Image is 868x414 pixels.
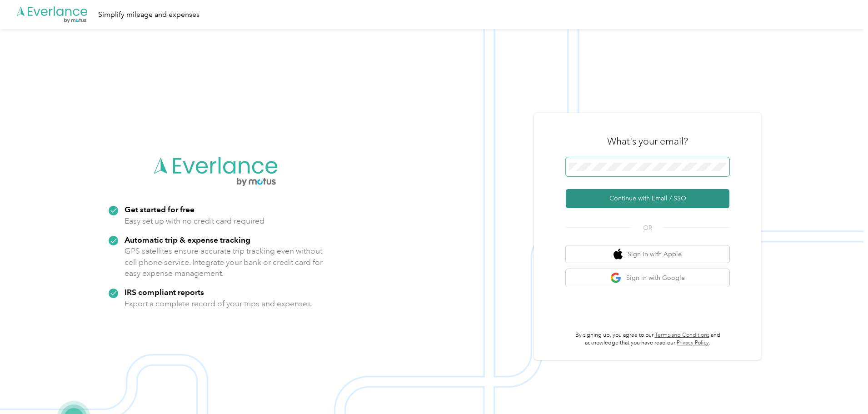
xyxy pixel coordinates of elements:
[566,269,729,287] button: google logoSign in with Google
[125,298,313,309] p: Export a complete record of your trips and expenses.
[125,235,250,244] strong: Automatic trip & expense tracking
[125,287,204,297] strong: IRS compliant reports
[610,272,622,284] img: google logo
[607,135,688,148] h3: What's your email?
[125,215,264,227] p: Easy set up with no credit card required
[677,339,709,346] a: Privacy Policy
[566,331,729,347] p: By signing up, you agree to our and acknowledge that you have read our .
[566,245,729,263] button: apple logoSign in with Apple
[614,249,623,260] img: apple logo
[566,189,729,208] button: Continue with Email / SSO
[125,205,195,214] strong: Get started for free
[98,9,200,20] div: Simplify mileage and expenses
[632,223,663,233] span: OR
[125,245,323,279] p: GPS satellites ensure accurate trip tracking even without cell phone service. Integrate your bank...
[655,332,709,339] a: Terms and Conditions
